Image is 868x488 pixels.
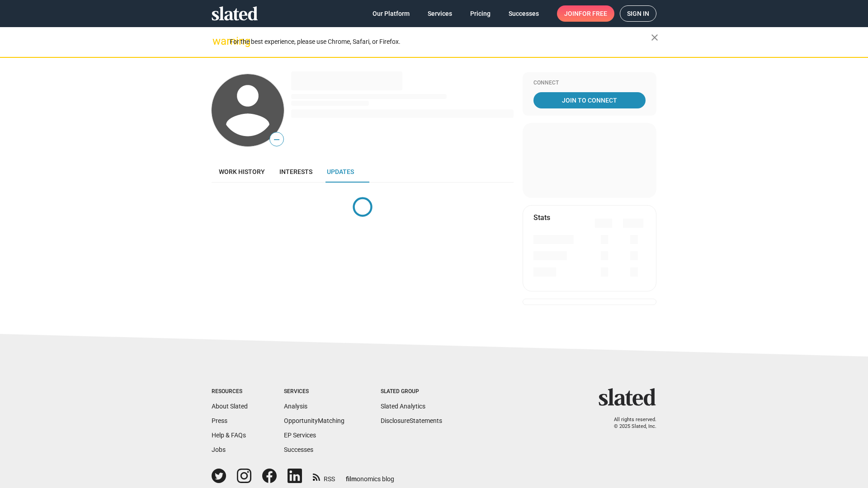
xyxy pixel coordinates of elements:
a: About Slated [212,403,248,410]
span: Join To Connect [535,92,644,108]
span: film [346,475,357,483]
mat-icon: warning [212,36,223,47]
span: Pricing [470,5,491,22]
span: Work history [219,168,265,175]
mat-card-title: Stats [533,213,550,222]
a: Jobs [212,446,226,453]
a: Successes [284,446,313,453]
a: filmonomics blog [346,468,394,483]
a: EP Services [284,432,316,439]
div: Resources [212,388,248,395]
a: Help & FAQs [212,432,246,439]
div: Connect [533,80,646,87]
a: RSS [313,469,335,483]
a: Slated Analytics [381,403,425,410]
a: Work history [212,161,272,183]
span: Sign in [627,6,649,21]
span: Join [564,5,607,22]
a: Pricing [463,5,498,22]
a: OpportunityMatching [284,417,344,424]
span: — [270,134,283,145]
a: DisclosureStatements [381,417,442,424]
span: Updates [327,168,354,175]
a: Services [420,5,459,22]
mat-icon: close [649,32,660,43]
span: Services [428,5,452,22]
a: Analysis [284,403,307,410]
div: Services [284,388,344,395]
a: Interests [272,161,320,183]
a: Successes [501,5,546,22]
a: Updates [320,161,361,183]
span: for free [579,5,607,22]
a: Join To Connect [533,92,646,108]
a: Press [212,417,227,424]
p: All rights reserved. © 2025 Slated, Inc. [604,417,656,430]
span: Interests [279,168,312,175]
a: Joinfor free [557,5,614,22]
span: Successes [509,5,539,22]
span: Our Platform [373,5,410,22]
div: For the best experience, please use Chrome, Safari, or Firefox. [230,36,651,48]
a: Sign in [620,5,656,22]
div: Slated Group [381,388,442,395]
a: Our Platform [365,5,417,22]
